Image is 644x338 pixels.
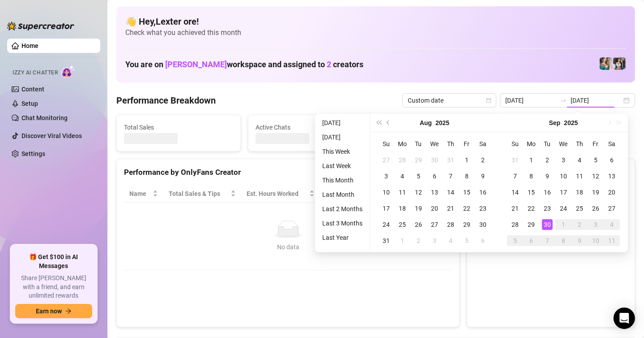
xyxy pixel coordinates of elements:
[165,60,227,69] span: [PERSON_NAME]
[21,150,45,157] a: Settings
[21,86,44,93] a: Content
[124,185,163,203] th: Name
[7,22,74,30] img: logo-BBDzfeDw.svg
[169,189,229,199] span: Total Sales & Tips
[325,189,367,199] span: Sales / Hour
[614,308,635,329] div: Open Intercom Messenger
[474,166,627,178] div: Sales by OnlyFans Creator
[486,98,491,103] span: calendar
[15,274,92,300] span: Share [PERSON_NAME] with a friend, and earn unlimited rewards
[125,15,626,28] h4: 👋 Hey, Lexter ore !
[256,122,365,132] span: Active Chats
[571,95,622,105] input: End date
[408,94,491,107] span: Custom date
[247,189,307,199] div: Est. Hours Worked
[387,122,496,132] span: Messages Sent
[21,100,38,107] a: Setup
[61,65,75,78] img: AI Chatter
[36,308,62,315] span: Earn now
[21,132,82,139] a: Discover Viral Videos
[613,57,626,70] img: Katy
[124,166,452,178] div: Performance by OnlyFans Creator
[163,185,241,203] th: Total Sales & Tips
[133,242,443,252] div: No data
[129,189,151,199] span: Name
[21,114,68,121] a: Chat Monitoring
[505,95,556,105] input: Start date
[125,60,363,69] h1: You are on workspace and assigned to creators
[560,97,567,104] span: to
[379,185,452,203] th: Chat Conversion
[124,122,233,132] span: Total Sales
[320,185,380,203] th: Sales / Hour
[327,60,331,69] span: 2
[21,42,38,49] a: Home
[125,28,626,38] span: Check what you achieved this month
[13,69,58,77] span: Izzy AI Chatter
[600,57,612,70] img: Zaddy
[15,253,92,270] span: 🎁 Get $100 in AI Messages
[560,97,567,104] span: swap-right
[384,189,439,199] span: Chat Conversion
[15,304,92,318] button: Earn nowarrow-right
[65,308,72,314] span: arrow-right
[116,94,216,107] h4: Performance Breakdown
